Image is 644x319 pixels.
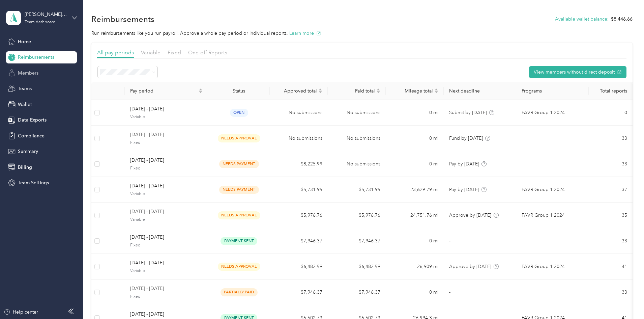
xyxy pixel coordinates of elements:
td: $6,482.59 [328,254,386,280]
span: [DATE] - [DATE] [130,285,203,292]
td: 23,629.79 mi [386,177,444,203]
td: $5,731.95 [328,177,386,203]
span: Variable [130,114,203,120]
span: Variable [130,268,203,274]
span: Teams [18,85,32,92]
span: All pay periods [97,49,134,56]
th: Mileage total [386,82,444,100]
span: caret-down [376,90,380,94]
th: Approved total [270,82,328,100]
span: Fixed [130,294,203,300]
span: Pay by [DATE] [449,161,479,167]
td: 24,751.76 mi [386,203,444,228]
span: Fixed [168,49,181,56]
td: 0 [589,100,632,126]
button: View members without direct deposit [529,66,626,78]
span: Billing [18,164,32,171]
span: Mileage total [391,88,433,94]
td: $7,946.37 [270,280,328,305]
span: [DATE] - [DATE] [130,311,203,318]
span: open [230,109,248,116]
span: FAVR Group 1 2024 [522,109,565,116]
span: needs payment [219,160,259,168]
td: - [444,280,516,305]
span: Wallet [18,101,32,108]
span: Pay period [130,88,197,94]
span: FAVR Group 1 2024 [522,263,565,270]
td: $5,976.76 [270,203,328,228]
span: Fund by [DATE] [449,135,483,141]
span: needs approval [218,211,260,219]
span: Fixed [130,140,203,146]
td: 0 mi [386,100,444,126]
td: $7,946.37 [328,228,386,254]
td: No submissions [328,151,386,177]
span: $8,446.66 [611,16,633,23]
td: No submissions [270,100,328,126]
td: No submissions [270,126,328,151]
button: Help center [4,309,38,316]
span: Fixed [130,242,203,248]
td: $7,946.37 [270,228,328,254]
span: caret-up [318,87,322,91]
td: $6,482.59 [270,254,328,280]
span: Paid total [333,88,375,94]
td: $5,731.95 [270,177,328,203]
iframe: Everlance-gr Chat Button Frame [606,281,644,319]
td: No submissions [328,100,386,126]
td: 26,909 mi [386,254,444,280]
span: caret-down [318,90,322,94]
td: 33 [589,280,632,305]
button: Learn more [289,30,321,37]
span: Summary [18,148,38,155]
span: [DATE] - [DATE] [130,105,203,113]
span: - [449,238,450,244]
span: Variable [130,217,203,223]
th: Total reports [589,82,632,100]
span: caret-up [376,87,380,91]
td: 37 [589,177,632,203]
span: Data Exports [18,116,47,124]
span: caret-up [199,87,203,91]
span: Home [18,38,31,45]
div: Status [213,88,264,94]
span: partially paid [221,288,258,296]
td: 41 [589,254,632,280]
span: caret-down [199,90,203,94]
span: FAVR Group 1 2024 [522,212,565,219]
td: $5,976.76 [328,203,386,228]
p: Run reimbursements like you run payroll. Approve a whole pay period or individual reports. [91,30,633,37]
span: Team Settings [18,179,49,186]
span: Fixed [130,165,203,171]
th: Pay period [125,82,208,100]
span: [DATE] - [DATE] [130,131,203,138]
span: [DATE] - [DATE] [130,182,203,190]
td: 0 mi [386,151,444,177]
button: Available wallet balance [555,16,607,23]
span: FAVR Group 1 2024 [522,186,565,193]
span: needs approval [218,134,260,142]
span: caret-up [434,87,438,91]
td: - [444,228,516,254]
div: [PERSON_NAME] Distributors [25,11,67,18]
span: Approve by [DATE] [449,264,491,269]
th: Next deadline [444,82,516,100]
span: Approve by [DATE] [449,212,491,218]
td: 0 mi [386,228,444,254]
span: - [449,289,450,295]
span: Members [18,70,38,77]
td: $8,225.99 [270,151,328,177]
span: Pay by [DATE] [449,187,479,192]
span: payment sent [221,237,257,245]
div: Team dashboard [25,20,56,24]
td: 0 mi [386,280,444,305]
td: 35 [589,203,632,228]
span: caret-down [434,90,438,94]
span: Submit by [DATE] [449,110,487,115]
th: Programs [516,82,589,100]
span: [DATE] - [DATE] [130,157,203,164]
span: needs payment [219,186,259,193]
span: Compliance [18,132,45,139]
td: 0 mi [386,126,444,151]
span: [DATE] - [DATE] [130,208,203,215]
